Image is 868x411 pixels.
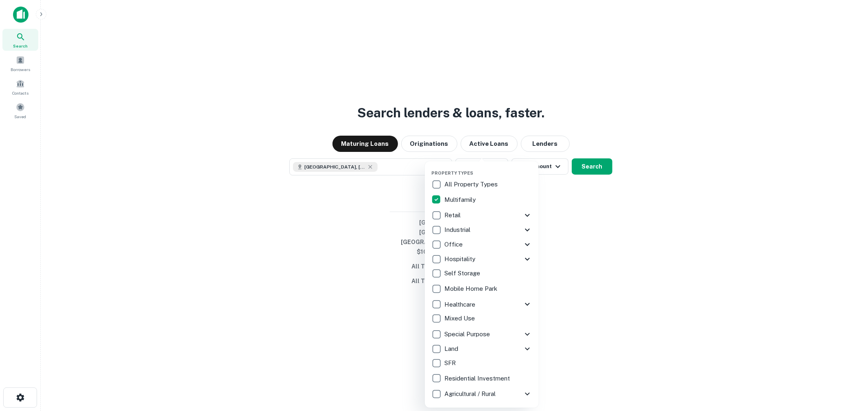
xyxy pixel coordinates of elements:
div: Healthcare [431,297,532,311]
p: SFR [444,358,457,368]
div: Retail [431,208,532,223]
p: Agricultural / Rural [444,389,497,399]
p: Mixed Use [444,314,477,323]
p: Industrial [444,225,472,235]
p: Mobile Home Park [444,284,499,294]
div: Industrial [431,223,532,237]
p: Hospitality [444,254,477,264]
p: Self Storage [444,268,482,278]
div: Land [431,342,532,356]
p: Retail [444,210,462,220]
p: Healthcare [444,300,477,309]
p: Office [444,240,464,249]
p: Land [444,344,460,354]
div: Office [431,237,532,252]
div: Special Purpose [431,327,532,342]
span: Property Types [431,171,473,175]
div: Agricultural / Rural [431,387,532,401]
iframe: Chat Widget [827,346,868,385]
div: Hospitality [431,252,532,266]
p: Residential Investment [444,374,512,383]
p: All Property Types [444,180,499,189]
p: Special Purpose [444,329,492,339]
p: Multifamily [444,195,477,205]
